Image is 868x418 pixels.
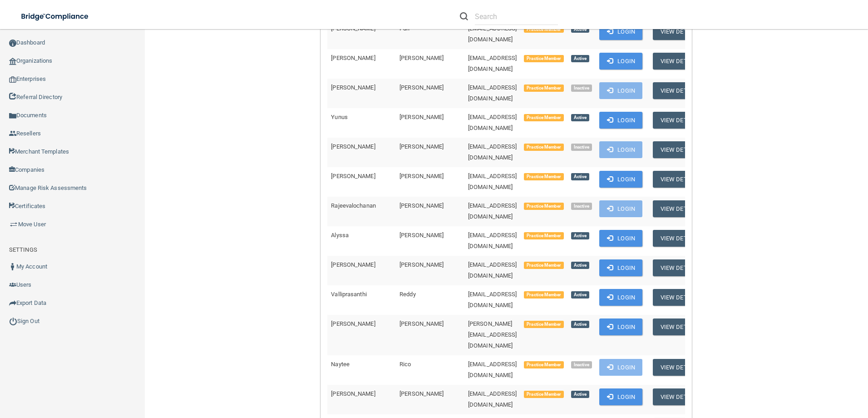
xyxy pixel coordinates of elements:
[571,291,589,299] span: Active
[524,232,563,239] span: Practice Member
[571,203,592,210] span: Inactive
[524,291,563,299] span: Practice Member
[331,114,348,120] span: Yunus
[599,141,642,158] button: Login
[9,112,16,119] img: icon-documents.8dae5593.png
[711,353,857,390] iframe: Drift Widget Chat Controller
[399,114,444,120] span: [PERSON_NAME]
[653,359,706,376] button: View Details
[599,388,642,405] button: Login
[9,58,16,65] img: organization-icon.f8decf85.png
[9,244,37,255] label: SETTINGS
[524,391,563,398] span: Practice Member
[524,85,563,92] span: Practice Member
[524,361,563,368] span: Practice Member
[599,112,642,129] button: Login
[653,289,706,306] button: View Details
[571,321,589,328] span: Active
[331,232,349,239] span: Alyssa
[653,53,706,70] button: View Details
[599,200,642,217] button: Login
[599,230,642,247] button: Login
[9,281,16,289] img: icon-users.e205127d.png
[653,259,706,276] button: View Details
[331,320,375,327] span: [PERSON_NAME]
[524,55,563,62] span: Practice Member
[468,173,517,190] span: [EMAIL_ADDRESS][DOMAIN_NAME]
[468,55,517,72] span: [EMAIL_ADDRESS][DOMAIN_NAME]
[14,7,97,26] img: bridge_compliance_login_screen.278c3ca4.svg
[468,261,517,279] span: [EMAIL_ADDRESS][DOMAIN_NAME]
[9,130,16,137] img: ic_reseller.de258add.png
[468,202,517,220] span: [EMAIL_ADDRESS][DOMAIN_NAME]
[399,173,444,179] span: [PERSON_NAME]
[571,173,589,180] span: Active
[653,82,706,99] button: View Details
[524,262,563,269] span: Practice Member
[599,359,642,376] button: Login
[599,318,642,335] button: Login
[571,55,589,62] span: Active
[331,390,375,397] span: [PERSON_NAME]
[571,262,589,269] span: Active
[399,55,444,61] span: [PERSON_NAME]
[524,144,563,151] span: Practice Member
[399,261,444,268] span: [PERSON_NAME]
[571,85,592,92] span: Inactive
[468,291,517,309] span: [EMAIL_ADDRESS][DOMAIN_NAME]
[9,220,18,229] img: briefcase.64adab9b.png
[468,232,517,249] span: [EMAIL_ADDRESS][DOMAIN_NAME]
[331,143,375,150] span: [PERSON_NAME]
[599,289,642,306] button: Login
[653,388,706,405] button: View Details
[524,173,563,180] span: Practice Member
[9,263,16,270] img: ic_user_dark.df1a06c3.png
[571,144,592,151] span: Inactive
[468,361,517,378] span: [EMAIL_ADDRESS][DOMAIN_NAME]
[399,320,444,327] span: [PERSON_NAME]
[331,361,350,368] span: Naytee
[653,200,706,217] button: View Details
[399,232,444,239] span: [PERSON_NAME]
[468,114,517,131] span: [EMAIL_ADDRESS][DOMAIN_NAME]
[9,299,16,307] img: icon-export.b9366987.png
[9,40,16,47] img: ic_dashboard_dark.d01f4a41.png
[399,291,416,298] span: Reddy
[653,171,706,188] button: View Details
[524,114,563,121] span: Practice Member
[468,143,517,161] span: [EMAIL_ADDRESS][DOMAIN_NAME]
[399,361,411,368] span: Rico
[571,361,592,368] span: Inactive
[399,390,444,397] span: [PERSON_NAME]
[599,171,642,188] button: Login
[571,114,589,121] span: Active
[331,173,375,179] span: [PERSON_NAME]
[653,112,706,129] button: View Details
[9,317,17,325] img: ic_power_dark.7ecde6b1.png
[399,202,444,209] span: [PERSON_NAME]
[653,141,706,158] button: View Details
[9,76,16,83] img: enterprise.0d942306.png
[653,318,706,335] button: View Details
[331,261,375,268] span: [PERSON_NAME]
[468,390,517,408] span: [EMAIL_ADDRESS][DOMAIN_NAME]
[331,55,375,61] span: [PERSON_NAME]
[653,230,706,247] button: View Details
[524,203,563,210] span: Practice Member
[331,84,375,91] span: [PERSON_NAME]
[571,391,589,398] span: Active
[399,143,444,150] span: [PERSON_NAME]
[399,84,444,91] span: [PERSON_NAME]
[571,232,589,239] span: Active
[599,82,642,99] button: Login
[599,53,642,70] button: Login
[331,291,366,298] span: Valliprasanthi
[468,320,517,349] span: [PERSON_NAME][EMAIL_ADDRESS][DOMAIN_NAME]
[460,12,468,20] img: ic-search.3b580494.png
[331,202,376,209] span: Rajeevalochanan
[475,8,558,25] input: Search
[599,259,642,276] button: Login
[524,321,563,328] span: Practice Member
[468,84,517,102] span: [EMAIL_ADDRESS][DOMAIN_NAME]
